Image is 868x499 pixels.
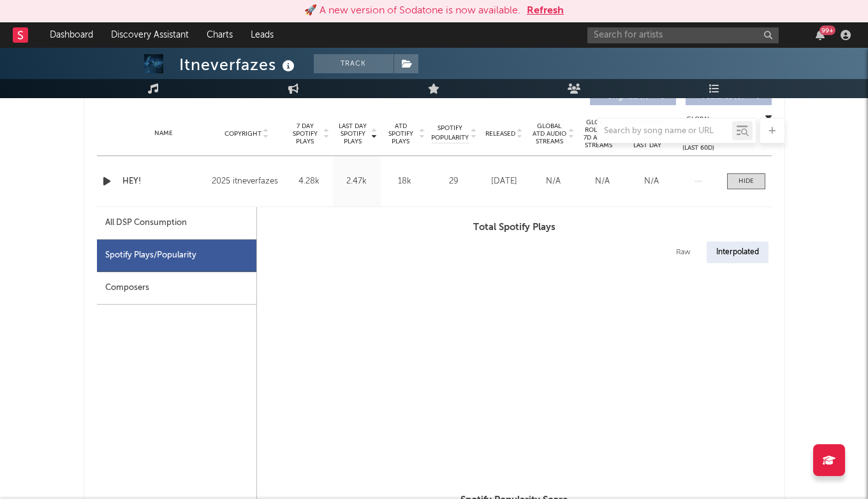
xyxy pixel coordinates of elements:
div: Composers [97,272,256,305]
div: [DATE] [483,175,526,188]
div: 🚀 A new version of Sodatone is now available. [304,3,520,18]
a: Leads [242,22,283,48]
input: Search for artists [587,27,779,43]
div: N/A [630,175,673,188]
button: Track [314,54,394,73]
div: 2025 itneverfazes [212,174,281,189]
div: Raw [666,242,700,263]
a: Discovery Assistant [102,22,198,48]
a: Dashboard [41,22,102,48]
div: 99 + [820,25,835,35]
div: 4.28k [288,175,330,188]
div: All DSP Consumption [105,215,187,231]
button: 99+ [816,30,825,40]
div: N/A [581,175,624,188]
div: Itneverfazes [179,54,298,75]
h3: Total Spotify Plays [257,220,772,235]
div: All DSP Consumption [97,207,256,240]
a: Charts [198,22,242,48]
div: Global Streaming Trend (Last 60D) [679,115,717,153]
div: 29 [432,175,476,188]
div: N/A [532,175,575,188]
input: Search by song name or URL [598,126,732,136]
div: 18k [384,175,425,188]
button: Refresh [527,3,564,18]
a: HEY! [122,175,206,188]
div: Interpolated [707,242,769,263]
div: 2.47k [336,175,378,188]
div: Spotify Plays/Popularity [97,240,256,272]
